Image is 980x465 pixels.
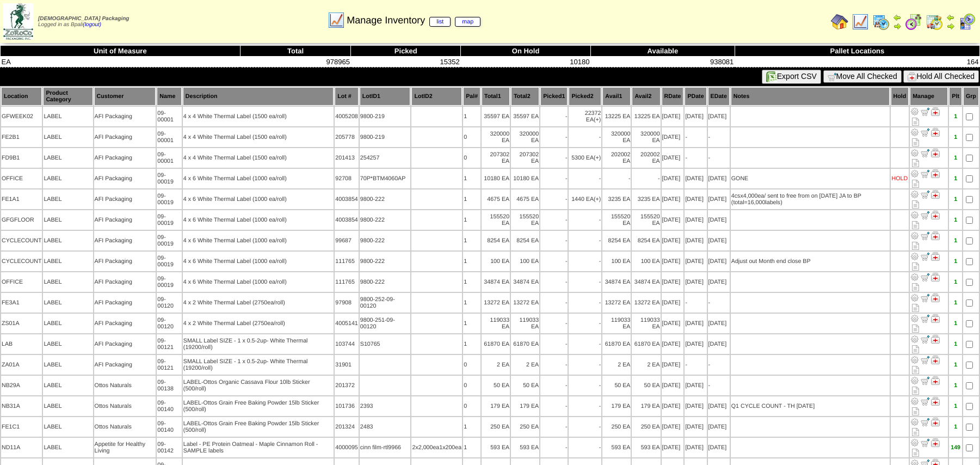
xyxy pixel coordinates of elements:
[762,70,821,84] button: Export CSV
[335,169,359,188] td: 92708
[662,252,684,271] td: [DATE]
[910,356,919,364] img: Adjust
[94,231,156,250] td: AFI Packaging
[569,169,601,188] td: -
[912,283,919,291] i: Note
[328,11,345,29] img: line_graph.gif
[540,252,568,271] td: -
[931,273,940,282] img: Manage Hold
[511,252,539,271] td: 100 EA
[511,210,539,230] td: 155520 EA
[950,175,961,182] div: 1
[685,107,706,126] td: [DATE]
[602,189,631,209] td: 3235 EA
[950,134,961,140] div: 1
[540,189,568,209] td: -
[602,127,631,147] td: 320000 EA
[540,210,568,230] td: -
[351,46,461,57] th: Picked
[43,189,93,209] td: LABEL
[921,231,929,240] img: Move
[569,210,601,230] td: -
[891,87,909,106] th: Hold
[94,293,156,313] td: AFI Packaging
[632,231,660,250] td: 8254 EA
[662,231,684,250] td: [DATE]
[910,149,919,157] img: Adjust
[43,231,93,250] td: LABEL
[963,87,979,106] th: Grp
[949,87,962,106] th: Plt
[1,189,42,209] td: FE1A1
[157,169,182,188] td: 09-00019
[360,107,411,126] td: 9800-219
[958,13,976,30] img: calendarcustomer.gif
[602,87,631,106] th: Avail1
[921,335,929,344] img: Move
[482,189,510,209] td: 4675 EA
[157,293,182,313] td: 09-00120
[43,148,93,168] td: LABEL
[632,272,660,292] td: 34874 EA
[347,15,480,26] span: Manage Inventory
[632,87,660,106] th: Avail2
[1,293,42,313] td: FE3A1
[921,418,929,426] img: Move
[731,87,890,106] th: Notes
[94,169,156,188] td: AFI Packaging
[708,127,730,147] td: -
[3,3,33,40] img: zoroco-logo-small.webp
[921,314,929,323] img: Move
[931,107,940,116] img: Manage Hold
[157,231,182,250] td: 09-00019
[1,231,42,250] td: CYCLECOUNT
[905,13,922,30] img: calendarblend.gif
[662,210,684,230] td: [DATE]
[461,46,591,57] th: On Hold
[360,293,411,313] td: 9800-252-09-00120
[1,57,241,68] td: EA
[463,272,480,292] td: 1
[921,169,929,178] img: Move
[461,57,591,68] td: 10180
[766,71,777,82] img: excel.gif
[83,22,101,28] a: (logout)
[511,148,539,168] td: 207302 EA
[94,127,156,147] td: AFI Packaging
[569,107,601,126] td: 22372 EA
[931,356,940,364] img: Manage Hold
[632,148,660,168] td: 202002 EA
[360,127,411,147] td: 9800-219
[662,87,684,106] th: RDate
[183,272,334,292] td: 4 x 6 White Thermal Label (1000 ea/roll)
[463,148,480,168] td: 0
[569,252,601,271] td: -
[602,231,631,250] td: 8254 EA
[662,189,684,209] td: [DATE]
[1,127,42,147] td: FE2B1
[360,169,411,188] td: 70P*BTM4060AP
[950,196,961,203] div: 1
[463,169,480,188] td: 1
[1,46,241,57] th: Unit of Measure
[594,155,601,161] div: (+)
[632,210,660,230] td: 155520 EA
[94,252,156,271] td: AFI Packaging
[183,169,334,188] td: 4 x 6 White Thermal Label (1000 ea/roll)
[43,169,93,188] td: LABEL
[569,272,601,292] td: -
[950,113,961,120] div: 1
[157,87,182,106] th: Name
[94,272,156,292] td: AFI Packaging
[569,148,601,168] td: 5300 EA
[831,13,848,30] img: home.gif
[910,293,919,302] img: Adjust
[94,189,156,209] td: AFI Packaging
[921,356,929,364] img: Move
[910,397,919,406] img: Adjust
[912,180,919,188] i: Note
[1,252,42,271] td: CYCLECOUNT
[540,107,568,126] td: -
[912,262,919,271] i: Note
[852,13,869,30] img: line_graph.gif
